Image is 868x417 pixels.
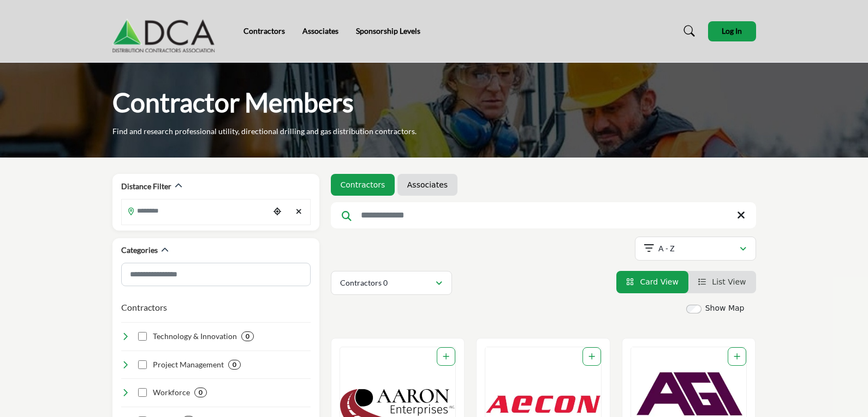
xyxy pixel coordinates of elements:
div: 0 Results For Technology & Innovation [241,331,254,341]
h1: Contractor Members [112,86,354,119]
a: Sponsorship Levels [356,26,420,35]
img: Site Logo [112,9,221,53]
b: 0 [199,389,203,396]
input: Search Category [121,263,311,286]
li: List View [688,271,756,293]
div: Clear search location [291,200,307,223]
li: Card View [616,271,688,293]
p: Contractors 0 [340,277,388,288]
div: 0 Results For Project Management [228,360,241,370]
input: Select Project Management checkbox [138,360,147,369]
a: View Card [626,277,679,286]
div: 0 Results For Workforce [194,388,207,397]
button: Contractors 0 [331,271,452,295]
span: Log In [722,26,742,35]
a: View List [698,277,746,286]
a: Add To List [443,352,449,361]
h4: Workforce: Skilled, experienced, and diverse professionals dedicated to excellence in all aspects... [153,387,190,398]
span: List View [712,277,746,286]
a: Add To List [734,352,740,361]
span: Card View [640,277,678,286]
h4: Technology & Innovation: Leveraging cutting-edge tools, systems, and processes to optimize effici... [153,331,237,342]
input: Search Location [122,200,269,221]
a: Contractors [341,179,385,190]
a: Contractors [243,26,285,35]
b: 0 [233,361,236,368]
a: Associates [302,26,338,35]
input: Select Technology & Innovation checkbox [138,332,147,341]
input: Search Keyword [331,202,756,228]
h4: Project Management: Effective planning, coordination, and oversight to deliver projects on time, ... [153,359,224,370]
a: Search [673,22,702,40]
a: Add To List [588,352,595,361]
a: Associates [407,179,448,190]
input: Select Workforce checkbox [138,388,147,397]
button: A - Z [635,237,756,261]
h2: Categories [121,245,158,256]
button: Log In [708,21,756,41]
button: Contractors [121,301,167,314]
div: Choose your current location [269,200,286,223]
p: Find and research professional utility, directional drilling and gas distribution contractors. [112,126,417,137]
h2: Distance Filter [121,181,171,192]
p: A - Z [658,243,675,254]
label: Show Map [705,303,745,314]
b: 0 [246,333,249,340]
